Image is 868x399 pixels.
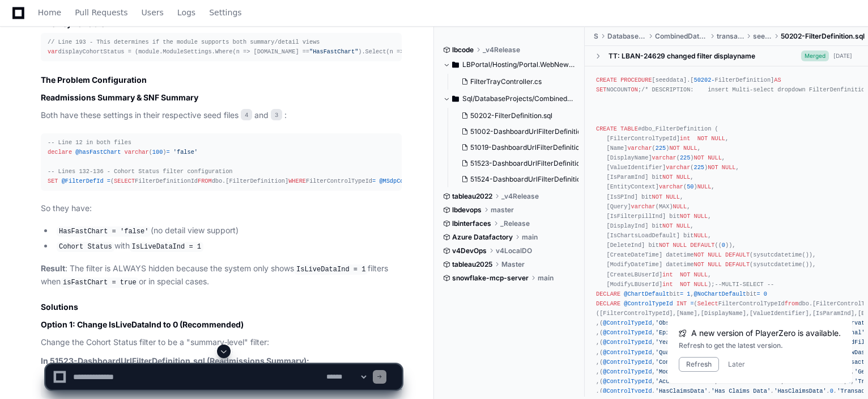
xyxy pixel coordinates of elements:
span: 51019-DashboardUrlFilterDefinition.sql [470,143,594,152]
h3: Option 1: Change IsLiveDataInd to 0 (Recommended) [41,319,402,330]
span: lbcode [452,45,474,54]
h2: The Problem Configuration [41,74,402,86]
span: varchar [666,164,690,171]
span: LBPortal/Hosting/Portal.WebNew/Controllers [462,60,576,69]
code: isFastChart = true [61,278,139,288]
span: Sql [594,32,598,41]
span: -- Line 12 in both files [48,139,131,146]
span: NULL [694,232,708,239]
span: int [662,281,673,288]
span: int [662,271,673,278]
span: 0 [722,242,725,249]
span: WHERE [288,178,306,184]
span: tableau2025 [452,260,492,269]
p: Both have these settings in their respective seed files and : [41,109,402,122]
span: 50202-FilterDefinition.sql [470,111,552,120]
span: NOT NULL [694,251,722,258]
span: 50202-FilterDefinition.sql [781,32,865,41]
button: Refresh [679,357,719,372]
span: DEFAULT [725,261,750,268]
span: ON [631,86,638,93]
code: Cohort Status [57,242,114,252]
span: NOT NULL [694,154,722,161]
svg: Directory [452,92,459,106]
span: 50 [687,183,693,190]
span: master [491,205,514,215]
span: = [690,300,693,307]
span: NOT NULL [659,242,687,249]
h3: Readmissions Summary & SNF Summary [41,92,402,103]
span: seeddata [753,32,772,41]
span: Home [38,9,61,16]
div: TT: LBAN-24629 changed filter displayname [609,52,755,61]
span: int [680,135,690,142]
button: 51524-DashboardUrlFilterDefinition.sql [457,171,578,187]
span: snowflake-mcp-server [452,274,529,283]
button: 51019-DashboardUrlFilterDefinition.sql [457,140,578,156]
strong: Result [41,263,65,273]
span: NOT NULL [662,174,690,180]
div: ( ) ( FilterDefinitionId dbo.[FilterDefinition] FilterControlTypeId DisplayName ) #dbo_DashboardU... [48,138,395,187]
span: @ControlTypeId [603,339,652,346]
span: varchar [659,183,683,190]
span: lbinterfaces [452,219,491,228]
span: @ControlTypeId [603,320,652,326]
span: from [785,300,799,307]
span: 4 [241,109,252,120]
span: PROCEDURE [620,77,652,83]
span: Master [501,260,525,269]
span: 'EpisodeType' [656,329,701,336]
span: @ChartDefault [624,291,669,297]
span: Azure Datafactory [452,233,513,242]
span: 0 [764,291,767,297]
span: A new version of PlayerZero is available. [691,327,841,339]
span: Logs [177,9,195,16]
span: lbdevops [452,205,482,215]
span: DECLARE [596,300,620,307]
span: - [711,77,714,83]
span: INT [676,300,687,307]
span: @MSdpControlTypeId [379,178,442,184]
span: FilterTrayController.cs [470,77,542,86]
p: So they have: [41,202,402,215]
span: // Line 193 - This determines if the module supports both summary/detail views [48,39,320,45]
span: _Release [500,219,530,228]
span: Select [697,300,718,307]
span: NULL [697,183,712,190]
button: 50202-FilterDefinition.sql [457,108,578,124]
code: HasFastChart = 'false' [57,226,151,237]
span: NOT NULL [697,135,725,142]
span: varchar [631,203,656,210]
span: _v4Release [483,45,520,54]
span: tableau2022 [452,192,492,201]
span: = [756,291,760,297]
div: [DATE] [833,52,852,60]
span: var [48,48,58,55]
span: SET [596,86,606,93]
span: DEFAULT [690,242,714,249]
button: FilterTrayController.cs [457,74,569,90]
span: 1 [687,291,690,297]
span: NOT NULL [669,145,697,152]
span: Merged [801,51,829,61]
span: SELECT [114,178,135,184]
span: NOT NULL [680,281,708,288]
span: transactional [717,32,744,41]
span: DECLARE [596,291,620,297]
span: Sql/DatabaseProjects/CombinedDatabaseNew/transactional/seeddata [462,94,576,103]
code: IsLiveDataInd = 1 [294,264,368,275]
div: Refresh to get the latest version. [679,341,841,350]
li: with [53,240,402,253]
span: = [372,178,376,184]
span: SET [48,178,58,184]
span: 225 [694,164,704,171]
span: @NoChartDefault [694,291,746,297]
span: 225 [680,154,690,161]
button: Sql/DatabaseProjects/CombinedDatabaseNew/transactional/seeddata [443,90,576,108]
span: 'false' [173,149,198,156]
p: Change the Cohort Status filter to be a "summary-level" filter: [41,336,402,349]
p: : The filter is ALWAYS hidden because the system only shows filters when or in special cases. [41,262,402,289]
span: = [680,291,683,297]
span: NOT NULL [652,194,680,200]
span: = [107,178,110,184]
